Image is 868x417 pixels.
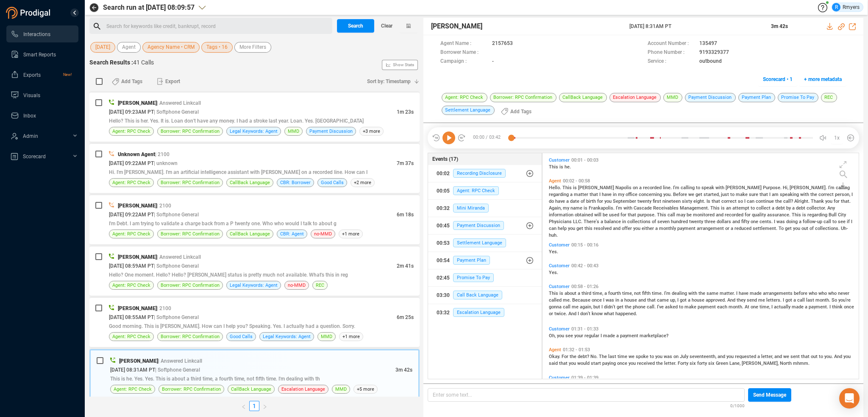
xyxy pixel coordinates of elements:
[109,109,154,115] span: [DATE] 09:23AM PT
[749,192,759,197] span: sure
[682,199,693,204] span: sixty
[89,195,420,244] div: [PERSON_NAME]| 2100[DATE] 09:22AM PT| Softphone General6m 18sI'm Debt. I am trying to validate a ...
[6,107,78,124] li: Inbox
[428,217,542,234] button: 00:45Payment Discussion
[756,199,775,204] span: continue
[751,219,759,224] span: one
[161,127,220,135] span: Borrower: RPC Confirmation
[428,269,542,286] button: 02:45Promise To Pay
[655,226,659,231] span: a
[776,205,786,211] span: debt
[586,199,597,204] span: birth
[653,205,680,211] span: Receivables
[165,75,180,88] span: Export
[717,219,732,224] span: dollars
[710,205,721,211] span: This
[643,185,663,190] span: recorded
[549,205,563,211] span: Again,
[832,3,860,11] div: Rmyers
[807,205,827,211] span: collector.
[594,226,613,231] span: resolved
[117,42,141,53] button: Agent
[584,219,601,224] span: There's
[796,205,807,211] span: debt
[549,212,575,218] span: information
[63,66,72,83] span: New!
[565,164,571,170] span: he.
[549,219,573,224] span: Physicians
[834,131,840,145] span: 1x
[601,219,604,224] span: a
[453,256,490,265] span: Payment Plan
[453,169,506,178] span: Recording Disclosure
[681,185,696,190] span: calling
[549,185,562,190] span: Hello.
[815,226,841,231] span: collections.
[637,199,653,204] span: twenty
[785,226,793,231] span: get
[428,252,542,269] button: 00:54Payment Plan
[769,192,772,197] span: I
[437,236,450,250] div: 00:53
[549,249,558,255] span: Yes.
[744,199,747,204] span: I
[549,226,558,231] span: can
[716,212,725,218] span: and
[23,52,56,58] span: Smart Reports
[6,87,78,104] li: Visuals
[397,212,414,218] span: 6m 18s
[453,204,489,213] span: Mini Miranda
[732,205,751,211] span: attempt
[584,205,589,211] span: is
[671,219,689,224] span: hundred
[673,185,681,190] span: I'm
[851,219,852,224] span: I
[725,212,745,218] span: recorded
[563,205,570,211] span: my
[23,113,36,119] span: Inbox
[847,219,851,224] span: if
[689,219,704,224] span: twenty
[118,203,157,209] span: [PERSON_NAME]
[314,230,332,238] span: no-MMD
[774,219,776,224] span: I
[154,160,178,166] span: | unknown
[726,185,763,190] span: [PERSON_NAME]
[152,75,185,88] button: Export
[280,230,304,238] span: CBR: Agent
[374,19,400,33] button: Clear
[639,192,663,197] span: concerning
[603,212,609,218] span: be
[590,192,599,197] span: that
[620,212,628,218] span: for
[835,192,851,197] span: person,
[581,199,586,204] span: of
[570,192,574,197] span: a
[23,72,41,78] span: Exports
[763,185,783,190] span: Purpose.
[663,185,673,190] span: line.
[736,192,749,197] span: make
[109,221,337,227] span: I'm Debt. I am trying to validate a charge back from a P twenty one. Who who would I talk to about g
[704,219,717,224] span: three
[437,202,450,215] div: 00:32
[109,272,348,278] span: Hello? One moment. Hello? Hello? [PERSON_NAME] status is pretty much not available. What's this i...
[437,167,450,180] div: 00:02
[832,219,838,224] span: to
[725,226,731,231] span: or
[570,199,581,204] span: date
[437,254,450,267] div: 00:54
[154,109,199,115] span: | Softphone General
[555,199,566,204] span: have
[721,205,726,211] span: is
[230,127,278,135] span: Legal Keywords: Agent
[657,219,671,224] span: seven
[623,205,634,211] span: with
[838,219,847,224] span: see
[351,178,375,187] span: +2 more
[367,75,411,88] span: Sort by: Timestamp
[663,192,673,197] span: you.
[573,219,584,224] span: LLC.
[786,219,799,224] span: doing
[763,73,793,86] span: Scorecard • 1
